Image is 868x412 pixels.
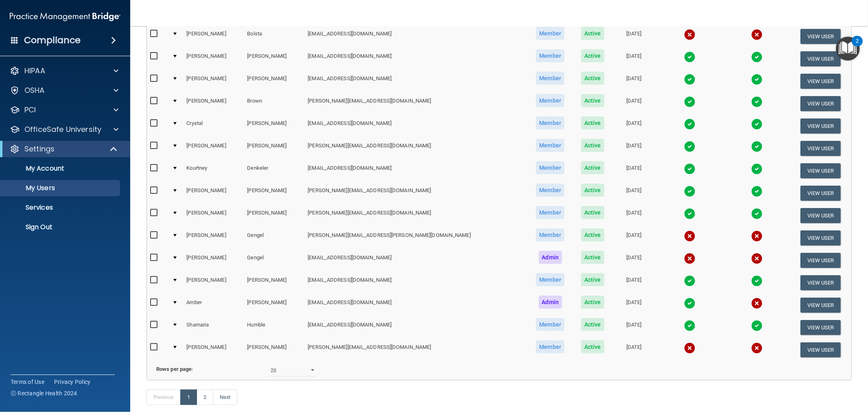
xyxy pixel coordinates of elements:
[684,208,695,219] img: tick.e7d51cea.svg
[244,204,304,227] td: [PERSON_NAME]
[244,272,304,294] td: [PERSON_NAME]
[684,118,695,130] img: tick.e7d51cea.svg
[728,355,858,387] iframe: Drift Widget Chat Controller
[751,186,763,197] img: tick.e7d51cea.svg
[751,275,763,287] img: tick.e7d51cea.svg
[612,272,656,294] td: [DATE]
[800,163,841,178] button: View User
[10,125,118,134] a: OfficeSafe University
[612,294,656,316] td: [DATE]
[24,105,36,115] p: PCI
[24,125,101,134] p: OfficeSafe University
[751,342,763,354] img: cross.ca9f0e7f.svg
[751,96,763,107] img: tick.e7d51cea.svg
[5,164,116,173] p: My Account
[581,228,604,241] span: Active
[539,296,562,309] span: Admin
[304,137,527,160] td: [PERSON_NAME][EMAIL_ADDRESS][DOMAIN_NAME]
[304,25,527,48] td: [EMAIL_ADDRESS][DOMAIN_NAME]
[612,249,656,272] td: [DATE]
[684,320,695,331] img: tick.e7d51cea.svg
[684,29,695,40] img: cross.ca9f0e7f.svg
[304,249,527,272] td: [EMAIL_ADDRESS][DOMAIN_NAME]
[10,85,118,95] a: OSHA
[183,204,244,227] td: [PERSON_NAME]
[751,230,763,242] img: cross.ca9f0e7f.svg
[536,161,564,174] span: Member
[612,182,656,204] td: [DATE]
[304,227,527,249] td: [PERSON_NAME][EMAIL_ADDRESS][PERSON_NAME][DOMAIN_NAME]
[581,184,604,197] span: Active
[800,298,841,313] button: View User
[751,163,763,175] img: tick.e7d51cea.svg
[536,206,564,219] span: Member
[244,339,304,361] td: [PERSON_NAME]
[304,294,527,316] td: [EMAIL_ADDRESS][DOMAIN_NAME]
[244,92,304,115] td: Brown
[612,316,656,339] td: [DATE]
[612,48,656,70] td: [DATE]
[183,137,244,160] td: [PERSON_NAME]
[536,228,564,241] span: Member
[581,72,604,85] span: Active
[197,390,213,405] a: 2
[836,37,860,61] button: Open Resource Center, 2 new notifications
[581,116,604,129] span: Active
[684,74,695,85] img: tick.e7d51cea.svg
[751,141,763,152] img: tick.e7d51cea.svg
[684,96,695,107] img: tick.e7d51cea.svg
[183,160,244,182] td: Kourtney
[800,253,841,268] button: View User
[304,115,527,137] td: [EMAIL_ADDRESS][DOMAIN_NAME]
[612,137,656,160] td: [DATE]
[536,318,564,331] span: Member
[183,115,244,137] td: Crystal
[304,316,527,339] td: [EMAIL_ADDRESS][DOMAIN_NAME]
[612,70,656,92] td: [DATE]
[800,186,841,201] button: View User
[304,204,527,227] td: [PERSON_NAME][EMAIL_ADDRESS][DOMAIN_NAME]
[244,249,304,272] td: Gengel
[183,339,244,361] td: [PERSON_NAME]
[581,296,604,309] span: Active
[24,144,55,154] p: Settings
[244,115,304,137] td: [PERSON_NAME]
[183,25,244,48] td: [PERSON_NAME]
[183,316,244,339] td: Shamaria
[10,9,120,25] img: PMB logo
[684,298,695,309] img: tick.e7d51cea.svg
[800,230,841,245] button: View User
[304,160,527,182] td: [EMAIL_ADDRESS][DOMAIN_NAME]
[751,51,763,63] img: tick.e7d51cea.svg
[581,49,604,62] span: Active
[213,390,237,405] a: Next
[581,27,604,40] span: Active
[11,378,44,386] a: Terms of Use
[684,141,695,152] img: tick.e7d51cea.svg
[244,70,304,92] td: [PERSON_NAME]
[54,378,91,386] a: Privacy Policy
[612,92,656,115] td: [DATE]
[751,29,763,40] img: cross.ca9f0e7f.svg
[536,27,564,40] span: Member
[751,298,763,309] img: cross.ca9f0e7f.svg
[684,51,695,63] img: tick.e7d51cea.svg
[146,390,181,405] a: Previous
[183,227,244,249] td: [PERSON_NAME]
[751,253,763,264] img: cross.ca9f0e7f.svg
[304,70,527,92] td: [EMAIL_ADDRESS][DOMAIN_NAME]
[10,105,118,115] a: PCI
[800,29,841,44] button: View User
[183,249,244,272] td: [PERSON_NAME]
[536,139,564,152] span: Member
[536,49,564,62] span: Member
[536,184,564,197] span: Member
[536,94,564,107] span: Member
[800,208,841,223] button: View User
[536,72,564,85] span: Member
[684,230,695,242] img: cross.ca9f0e7f.svg
[183,294,244,316] td: Amber
[24,35,81,46] h4: Compliance
[800,342,841,357] button: View User
[800,51,841,66] button: View User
